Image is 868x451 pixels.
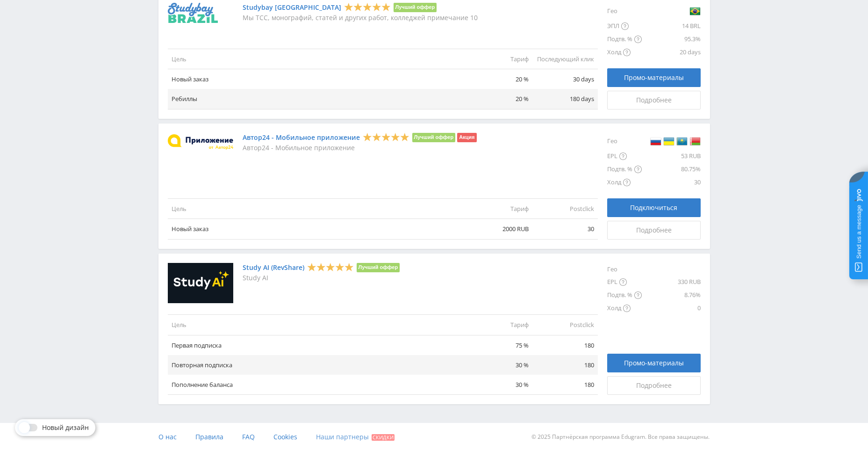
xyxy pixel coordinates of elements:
ya-tr-span: © 2025 Партнёрская программа Edugram. Все права защищены. [531,433,710,441]
ya-tr-span: Гео [607,265,617,273]
div: ЭПЛ [607,20,642,33]
ya-tr-span: Studybay [GEOGRAPHIC_DATA] [243,3,341,12]
ya-tr-span: Тариф [510,204,529,213]
div: Холд [607,46,642,59]
p: Автор24 - Мобильное приложение [243,144,477,152]
ya-tr-span: Подтв. % [607,165,632,173]
div: 5 Stars [363,132,409,142]
ya-tr-span: Первая подписка [172,341,222,349]
ya-tr-span: Пополнение баланса [172,380,233,389]
td: Тариф [467,49,532,69]
ya-tr-span: Правила [195,432,223,441]
ya-tr-span: FAQ [242,432,255,441]
div: 8.76% [642,289,701,302]
ya-tr-span: Промо-материалы [624,359,684,367]
a: Подробнее [607,91,701,109]
ya-tr-span: Гео [607,137,617,145]
ya-tr-span: Цель [172,204,187,213]
ya-tr-span: Повторная подписка [172,361,232,369]
ya-tr-span: Подробнее [636,226,672,234]
td: 30 [532,219,598,239]
ya-tr-span: Холд [607,178,621,186]
ya-tr-span: 53 RUB [681,152,701,160]
div: 5 Stars [307,262,354,272]
ya-tr-span: Postclick [570,204,594,213]
ya-tr-span: Лучший оффер [414,134,454,140]
ya-tr-span: Ребиллы [172,95,197,103]
ya-tr-span: Мы TCC, монографий, статей и других работ, колледжей примечание 10 [243,13,478,22]
a: О нас [158,423,177,451]
ya-tr-span: Подробнее [636,382,672,389]
a: Правила [195,423,223,451]
ya-tr-span: Скидки [373,434,394,441]
a: Наши партнеры Скидки [316,423,395,451]
a: Подробнее [607,376,701,395]
img: Studybay Brazil [168,3,218,23]
div: Гео [607,3,642,20]
div: 95.3% [642,33,701,46]
ya-tr-span: О нас [158,432,177,441]
ya-tr-span: Акция [459,134,474,140]
ya-tr-span: Тариф [510,320,529,329]
td: 30 % [467,355,532,375]
ya-tr-span: Новый заказ [172,75,208,83]
ya-tr-span: Подробнее [636,96,672,104]
ya-tr-span: 14 BRL [682,22,701,30]
ya-tr-span: 2000 RUB [502,225,529,233]
ya-tr-span: EPL [607,152,617,160]
ya-tr-span: Холд [607,304,621,312]
td: Последующий клик [532,49,598,69]
td: 75 % [467,335,532,355]
td: 180 [532,335,598,355]
ya-tr-span: Наши партнеры [316,432,369,441]
li: Лучший оффер [394,3,437,12]
ya-tr-span: 180 days [570,95,594,103]
a: Промо-материалы [607,68,701,87]
ya-tr-span: Подтв. % [607,291,632,299]
a: Промо-материалы [607,354,701,372]
div: 0 [642,302,701,315]
a: Cookies [273,423,297,451]
td: 180 [532,375,598,395]
ya-tr-span: Cookies [273,432,297,441]
td: 180 [532,355,598,375]
td: 20 % [467,89,532,109]
td: 20 % [467,69,532,89]
ya-tr-span: EPL [607,277,617,286]
ya-tr-span: Postclick [570,320,594,329]
ya-tr-span: Подключиться [630,204,677,211]
ya-tr-span: Новый дизайн [42,423,89,432]
a: Study AI (RevShare) [243,264,304,271]
a: FAQ [242,423,255,451]
ya-tr-span: 20 days [680,48,701,56]
img: Автор24 - Мобильное приложение [168,134,233,150]
ya-tr-span: Цель [172,320,187,329]
div: 30 [642,176,701,189]
ya-tr-span: Study AI [243,273,268,282]
ya-tr-span: 30 days [573,75,594,83]
div: 5 Звезд [344,2,391,12]
td: Цель [168,49,467,69]
ya-tr-span: Промо-материалы [624,74,684,81]
ya-tr-span: Лучший оффер [359,264,398,270]
div: Подтв. % [607,33,642,46]
a: Подробнее [607,221,701,240]
img: Study AI (RevShare) [168,263,233,304]
ya-tr-span: 330 RUB [678,277,701,286]
a: Studybay [GEOGRAPHIC_DATA] [243,4,341,11]
div: 80.75% [642,163,701,176]
td: 30 % [467,375,532,395]
button: Подключиться [607,198,701,217]
ya-tr-span: Новый заказ [172,225,208,233]
a: Автор24 - Мобильное приложение [243,134,360,141]
ya-tr-span: Study AI (RevShare) [243,263,304,272]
